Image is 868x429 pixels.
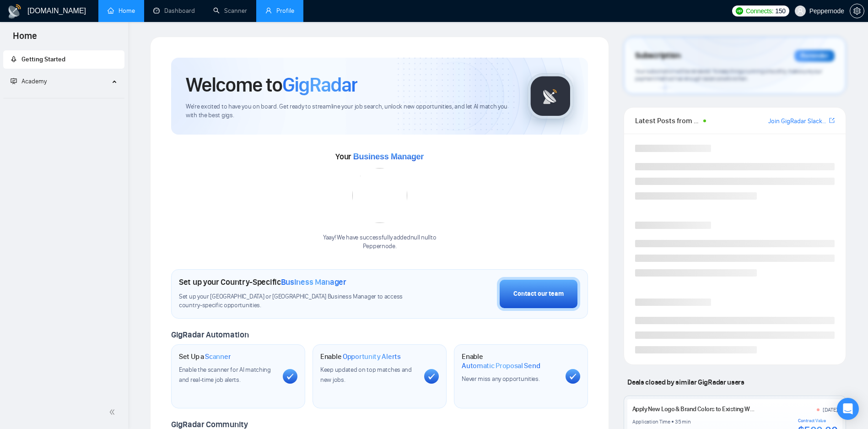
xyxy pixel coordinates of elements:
span: GigRadar Automation [171,330,248,340]
div: 35 min [675,418,691,425]
img: gigradar-logo.png [528,73,573,119]
img: upwork-logo.png [736,7,743,15]
span: Academy [22,77,47,85]
h1: Enable [462,352,558,370]
h1: Set Up a [179,352,231,361]
span: Set up your [GEOGRAPHIC_DATA] or [GEOGRAPHIC_DATA] Business Manager to access country-specific op... [179,293,420,310]
p: Peppernode . [323,242,436,251]
span: fund-projection-screen [11,78,17,84]
div: Reminder [794,50,835,62]
div: Yaay! We have successfully added null null to [323,234,436,251]
span: Never miss any opportunities. [462,375,539,383]
span: Academy [11,77,47,85]
a: searchScanner [213,7,247,15]
h1: Welcome to [186,72,357,97]
h1: Set up your Country-Specific [179,277,346,287]
span: user [797,8,803,14]
h1: Enable [320,352,401,361]
span: Latest Posts from the GigRadar Community [635,115,700,126]
span: Home [5,29,44,49]
span: export [829,117,835,124]
span: GigRadar [282,72,357,97]
span: Connects: [746,6,773,16]
div: Open Intercom Messenger [837,398,859,420]
span: double-left [109,407,118,417]
span: Opportunity Alerts [343,352,401,361]
span: Deals closed by similar GigRadar users [624,374,748,390]
a: Join GigRadar Slack Community [768,116,827,126]
div: [DATE] [823,406,838,413]
span: Scanner [205,352,231,361]
li: Academy Homepage [3,94,124,100]
a: userProfile [265,7,294,15]
a: homeHome [108,7,135,15]
span: Business Manager [281,277,346,287]
div: Contact our team [513,289,564,299]
a: Apply New Logo & Brand Colors to Existing Website (Interim Refresh for [DOMAIN_NAME]) [632,405,865,413]
span: rocket [11,56,17,62]
a: dashboardDashboard [153,7,195,15]
span: Subscription [635,48,680,64]
span: We're excited to have you on board. Get ready to streamline your job search, unlock new opportuni... [186,103,513,120]
div: Contract Value [798,418,838,424]
span: Your subscription will be renewed. To keep things running smoothly, make sure your payment method... [635,68,822,82]
div: Application Time [632,418,670,425]
a: setting [850,7,864,15]
span: Keep updated on top matches and new jobs. [320,366,412,384]
span: Enable the scanner for AI matching and real-time job alerts. [179,366,271,384]
span: setting [850,7,864,15]
img: error [352,168,407,223]
button: setting [850,4,864,18]
a: export [829,116,835,125]
button: Contact our team [497,277,580,311]
li: Getting Started [3,50,124,69]
span: 150 [775,6,785,16]
span: Getting Started [22,55,65,63]
span: Business Manager [353,152,424,161]
span: Your [335,152,424,162]
img: logo [7,4,22,19]
span: Automatic Proposal Send [462,361,540,370]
